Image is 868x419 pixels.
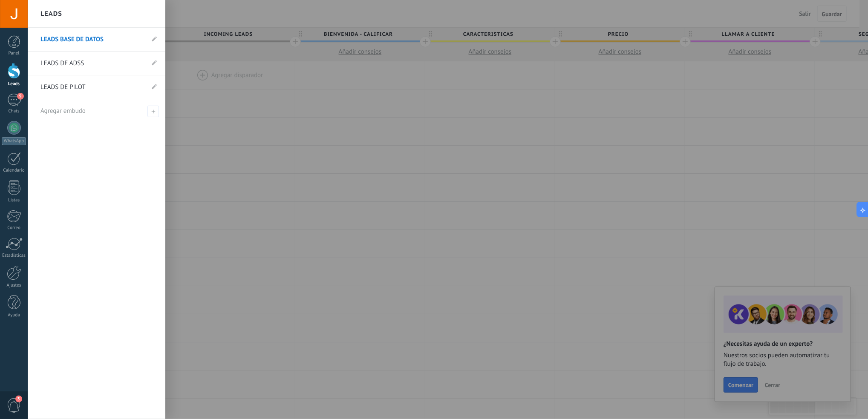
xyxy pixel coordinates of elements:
div: Chats [2,109,26,114]
span: 9 [17,93,24,100]
div: WhatsApp [2,137,26,145]
div: Leads [2,81,26,87]
div: Listas [2,198,26,203]
div: Panel [2,51,26,56]
div: Calendario [2,168,26,173]
div: Correo [2,225,26,231]
div: Ayuda [2,313,26,318]
span: Agregar embudo [147,106,159,117]
div: Ajustes [2,283,26,288]
span: Agregar embudo [40,107,86,115]
a: LEADS BASE DE DATOS [40,28,144,52]
h2: Leads [40,0,62,27]
a: LEADS DE PILOT [40,75,144,99]
span: 3 [15,396,22,402]
div: Estadísticas [2,253,26,258]
a: LEADS DE ADSS [40,52,144,75]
